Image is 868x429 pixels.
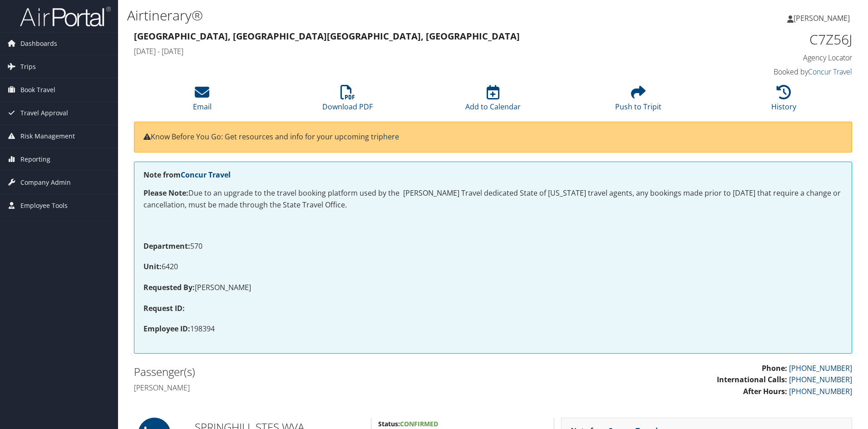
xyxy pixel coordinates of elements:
[20,32,57,55] span: Dashboards
[134,383,486,393] h4: [PERSON_NAME]
[143,170,231,180] strong: Note from
[762,363,787,373] strong: Phone:
[20,194,68,217] span: Employee Tools
[794,13,850,23] span: [PERSON_NAME]
[143,187,843,211] p: Due to an upgrade to the travel booking platform used by the [PERSON_NAME] Travel dedicated State...
[181,170,231,180] a: Concur Travel
[134,30,520,42] strong: [GEOGRAPHIC_DATA], [GEOGRAPHIC_DATA] [GEOGRAPHIC_DATA], [GEOGRAPHIC_DATA]
[20,171,71,194] span: Company Admin
[143,131,843,143] p: Know Before You Go: Get resources and info for your upcoming trip
[193,90,212,112] a: Email
[683,30,852,49] h1: C7Z56J
[134,46,669,56] h4: [DATE] - [DATE]
[465,90,521,112] a: Add to Calendar
[134,364,486,380] h2: Passenger(s)
[808,67,852,77] a: Concur Travel
[743,386,787,396] strong: After Hours:
[20,102,68,124] span: Travel Approval
[378,419,400,428] strong: Status:
[789,375,852,385] a: [PHONE_NUMBER]
[143,261,843,273] p: 6420
[20,79,55,101] span: Book Travel
[322,90,373,112] a: Download PDF
[683,53,852,63] h4: Agency Locator
[143,241,190,251] strong: Department:
[20,125,75,148] span: Risk Management
[143,282,843,294] p: [PERSON_NAME]
[383,132,399,142] a: here
[143,241,843,252] p: 570
[20,148,50,171] span: Reporting
[143,323,843,335] p: 198394
[143,303,185,313] strong: Request ID:
[143,188,188,198] strong: Please Note:
[127,6,615,25] h1: Airtinerary®
[771,90,796,112] a: History
[787,5,859,32] a: [PERSON_NAME]
[717,375,787,385] strong: International Calls:
[789,363,852,373] a: [PHONE_NUMBER]
[615,90,661,112] a: Push to Tripit
[143,324,190,334] strong: Employee ID:
[400,419,438,428] span: Confirmed
[20,6,111,27] img: airportal-logo.png
[143,261,162,271] strong: Unit:
[143,282,195,292] strong: Requested By:
[683,67,852,77] h4: Booked by
[20,55,36,78] span: Trips
[789,386,852,396] a: [PHONE_NUMBER]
